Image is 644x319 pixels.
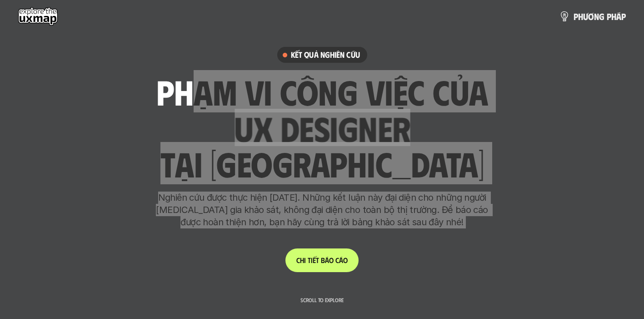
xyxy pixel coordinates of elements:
span: h [578,11,583,21]
span: á [325,256,329,264]
h1: phạm vi công việc của [156,72,488,111]
span: o [329,256,334,264]
span: ơ [588,11,594,21]
h6: Kết quả nghiên cứu [291,50,360,60]
span: c [335,256,339,264]
span: ư [583,11,588,21]
h1: tại [GEOGRAPHIC_DATA] [160,144,484,182]
span: b [321,256,325,264]
span: C [296,256,300,264]
span: g [599,11,604,21]
span: h [300,256,304,264]
span: p [621,11,626,21]
span: i [311,256,313,264]
span: p [607,11,611,21]
span: p [574,11,578,21]
span: i [304,256,306,264]
p: Nghiên cứu được thực hiện [DATE]. Những kết luận này đại diện cho những người [MEDICAL_DATA] gia ... [152,192,493,228]
span: n [594,11,599,21]
a: Chitiếtbáocáo [285,248,359,272]
span: á [339,256,343,264]
span: ế [313,256,316,264]
a: phươngpháp [559,7,626,25]
span: á [616,11,621,21]
span: h [611,11,616,21]
span: t [316,256,319,264]
span: o [343,256,348,264]
p: Scroll to explore [300,297,344,303]
span: t [308,256,311,264]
